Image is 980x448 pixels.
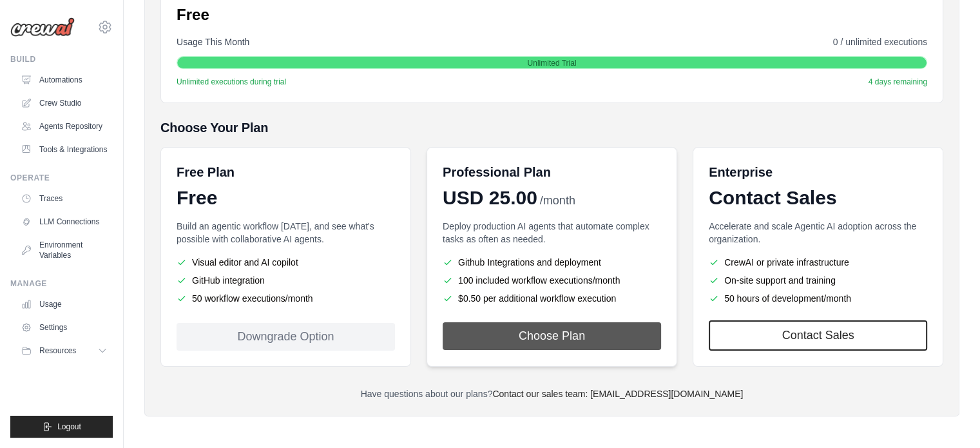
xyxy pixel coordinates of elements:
p: Deploy production AI agents that automate complex tasks as often as needed. [443,220,661,246]
a: Usage [15,294,113,315]
span: Unlimited executions during trial [177,77,286,87]
iframe: Chat Widget [916,386,980,448]
a: Automations [15,70,113,90]
a: Contact Sales [709,320,927,351]
p: Have questions about our plans? [160,387,943,400]
li: 100 included workflow executions/month [443,274,661,287]
div: Manage [10,278,113,289]
span: USD 25.00 [443,186,537,209]
a: Settings [15,317,113,338]
button: Resources [15,340,113,361]
h6: Professional Plan [443,163,551,181]
a: Traces [15,188,113,209]
img: Logo [10,17,75,37]
li: CrewAI or private infrastructure [709,256,927,269]
li: $0.50 per additional workflow execution [443,292,661,305]
a: Crew Studio [15,93,113,113]
a: Tools & Integrations [15,139,113,160]
div: Free [177,186,395,209]
div: Operate [10,173,113,183]
li: On-site support and training [709,274,927,287]
li: GitHub integration [177,274,395,287]
button: Logout [10,416,113,438]
li: 50 workflow executions/month [177,292,395,305]
span: Unlimited Trial [527,58,576,68]
span: Usage This Month [177,35,249,48]
a: LLM Connections [15,211,113,232]
a: Environment Variables [15,235,113,266]
div: Downgrade Option [177,323,395,351]
button: Choose Plan [443,322,661,350]
h5: Choose Your Plan [160,119,943,137]
li: 50 hours of development/month [709,292,927,305]
li: Visual editor and AI copilot [177,256,395,269]
p: Build an agentic workflow [DATE], and see what's possible with collaborative AI agents. [177,220,395,246]
div: Widget de chat [916,386,980,448]
li: Github Integrations and deployment [443,256,661,269]
span: 0 / unlimited executions [833,35,927,48]
p: Accelerate and scale Agentic AI adoption across the organization. [709,220,927,246]
div: Contact Sales [709,186,927,209]
p: Free [177,5,240,25]
a: Agents Repository [15,116,113,137]
span: 4 days remaining [869,77,927,87]
div: Build [10,54,113,64]
h6: Free Plan [177,163,235,181]
span: /month [540,192,575,209]
span: Resources [39,346,76,356]
h6: Enterprise [709,163,927,181]
span: Logout [57,422,81,432]
a: Contact our sales team: [EMAIL_ADDRESS][DOMAIN_NAME] [492,389,743,399]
